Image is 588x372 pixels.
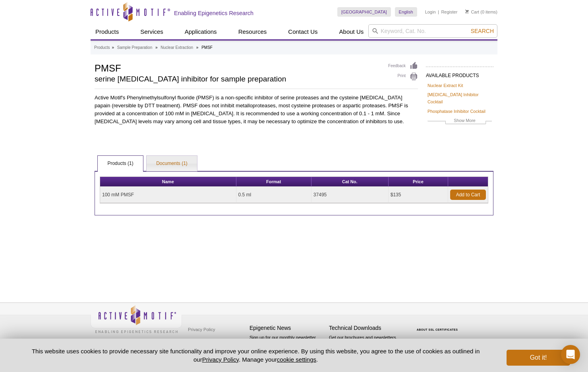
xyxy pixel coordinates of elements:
[441,9,457,15] a: Register
[329,334,404,355] p: Get our brochures and newsletters, or request them by mail.
[471,28,494,34] span: Search
[277,356,316,363] button: cookie settings
[465,7,497,17] li: (0 items)
[180,24,222,39] a: Applications
[426,66,493,81] h2: AVAILABLE PRODUCTS
[112,45,114,50] li: »
[236,177,311,187] th: Format
[95,76,380,83] h2: serine [MEDICAL_DATA] inhibitor for sample preparation
[311,187,389,203] td: 37495
[100,187,236,203] td: 100 mM PMSF
[155,45,158,50] li: »
[250,325,325,331] h4: Epigenetic News
[95,94,418,126] p: Active Motif's Phenylmethylsulfonyl fluoride (PMSF) is a non-specific inhibitor of serine proteas...
[368,24,497,38] input: Keyword, Cat. No.
[427,108,485,115] a: Phosphatase Inhibitor Cocktail
[202,356,239,363] a: Privacy Policy
[100,177,236,187] th: Name
[117,44,152,51] a: Sample Preparation
[174,10,253,17] h2: Enabling Epigenetics Research
[427,91,492,105] a: [MEDICAL_DATA] Inhibitor Cocktail
[234,24,272,39] a: Resources
[388,72,418,81] a: Print
[91,303,182,335] img: Active Motif,
[465,9,479,15] a: Cart
[427,82,463,89] a: Nuclear Extract Kit
[389,177,448,187] th: Price
[91,24,124,39] a: Products
[94,44,110,51] a: Products
[337,7,391,17] a: [GEOGRAPHIC_DATA]
[465,10,469,14] img: Your Cart
[438,7,439,17] li: |
[311,177,389,187] th: Cat No.
[389,187,448,203] td: $135
[186,324,217,335] a: Privacy Policy
[408,317,468,334] table: Click to Verify - This site chose Symantec SSL for secure e-commerce and confidential communicati...
[468,27,496,35] button: Search
[283,24,322,39] a: Contact Us
[135,24,168,39] a: Services
[427,117,492,126] a: Show More
[95,62,380,74] h1: PMSF
[201,45,213,50] li: PMSF
[98,156,143,172] a: Products (1)
[561,345,580,364] div: Open Intercom Messenger
[425,9,436,15] a: Login
[196,45,199,50] li: »
[507,350,570,366] button: Got it!
[18,347,493,364] p: This website uses cookies to provide necessary site functionality and improve your online experie...
[161,44,193,51] a: Nuclear Extraction
[236,187,311,203] td: 0.5 ml
[335,24,369,39] a: About Us
[186,335,228,347] a: Terms & Conditions
[450,190,486,200] a: Add to Cart
[388,62,418,70] a: Feedback
[250,334,325,361] p: Sign up for our monthly newsletter highlighting recent publications in the field of epigenetics.
[329,325,404,331] h4: Technical Downloads
[417,328,458,331] a: ABOUT SSL CERTIFICATES
[147,156,197,172] a: Documents (1)
[395,7,417,17] a: English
